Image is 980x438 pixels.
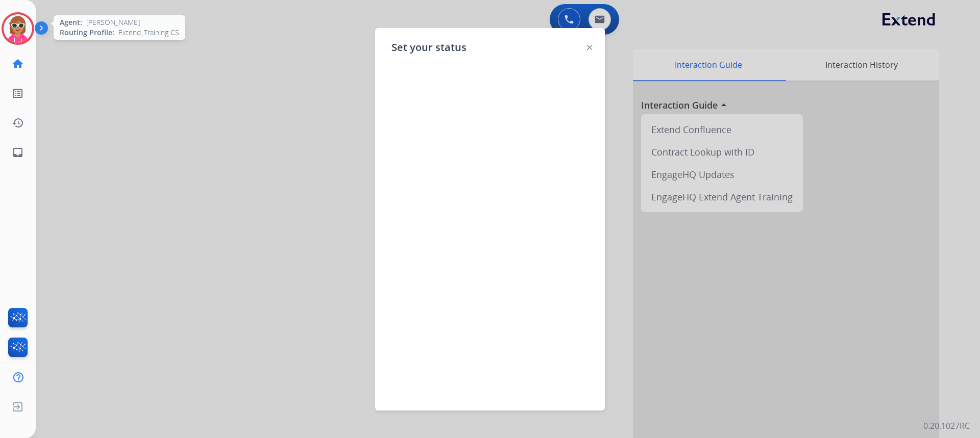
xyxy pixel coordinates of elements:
span: Set your status [391,40,467,55]
span: Agent: [60,17,82,28]
img: close-button [587,45,592,50]
span: Extend_Training CS [118,28,179,38]
mat-icon: home [12,58,24,70]
img: avatar [4,14,32,43]
mat-icon: inbox [12,146,24,159]
span: [PERSON_NAME] [86,17,140,28]
mat-icon: history [12,117,24,129]
span: Routing Profile: [60,28,114,38]
mat-icon: list_alt [12,87,24,99]
p: 0.20.1027RC [923,420,970,432]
